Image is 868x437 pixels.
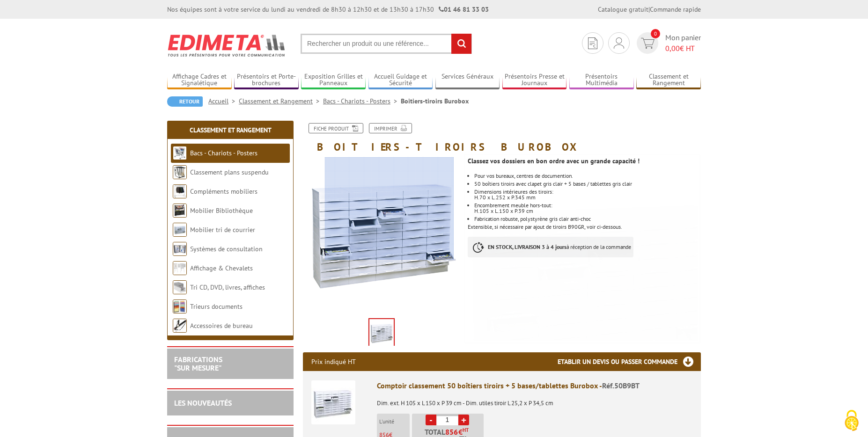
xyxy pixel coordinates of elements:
a: Tri CD, DVD, livres, affiches [190,283,265,291]
img: devis rapide [614,37,624,49]
a: Affichage Cadres et Signalétique [167,73,232,88]
a: Classement et Rangement [239,97,323,105]
a: Accueil Guidage et Sécurité [368,73,433,88]
img: Accessoires de bureau [173,319,187,333]
p: L'unité [379,418,410,425]
div: Extensible, si nécessaire par ajout de tiroirs B90GR, voir ci-dessous. [468,153,708,267]
a: Bacs - Chariots - Posters [323,97,401,105]
a: Classement et Rangement [636,73,701,88]
a: Retour [167,96,203,107]
a: FABRICATIONS"Sur Mesure" [174,355,222,372]
div: Nos équipes sont à votre service du lundi au vendredi de 8h30 à 12h30 et de 13h30 à 17h30 [167,5,489,14]
a: Présentoirs Multimédia [569,73,634,88]
img: Edimeta [167,28,287,63]
img: Systèmes de consultation [173,242,187,256]
span: 856 [445,428,458,436]
a: Mobilier tri de courrier [190,226,255,234]
img: Affichage & Chevalets [173,261,187,275]
a: Affichage & Chevalets [190,264,253,272]
a: Accueil [208,97,239,105]
img: Compléments mobiliers [173,184,187,198]
a: Présentoirs et Porte-brochures [234,73,299,88]
a: Mobilier Bibliothèque [190,206,253,215]
a: LES NOUVEAUTÉS [174,398,232,408]
a: Services Généraux [435,73,500,88]
span: 0,00 [665,44,680,53]
img: Cookies (modal window) [840,409,863,432]
sup: HT [463,427,469,433]
li: Boitiers-tiroirs Burobox [401,96,469,106]
img: bacs_chariots_50b9bt.jpg [369,319,394,348]
span: Mon panier [665,32,701,54]
p: Dim. ext. H 105 x L 150 x P 39 cm - Dim. utiles tiroir L 25,2 x P 34,5 cm [377,393,692,407]
a: Exposition Grilles et Panneaux [301,73,366,88]
a: + [458,415,469,425]
a: Commande rapide [650,5,701,14]
a: Classement plans suspendu [190,168,269,176]
a: - [426,415,436,425]
div: | [598,5,701,14]
strong: 01 46 81 33 03 [439,5,489,14]
div: Comptoir classement 50 boîtiers tiroirs + 5 bases/tablettes Burobox - [377,380,692,391]
img: Mobilier Bibliothèque [173,204,187,218]
img: Bacs - Chariots - Posters [173,146,187,160]
img: Classement plans suspendu [173,165,187,179]
img: Mobilier tri de courrier [173,223,187,237]
input: Rechercher un produit ou une référence... [301,34,472,54]
a: Compléments mobiliers [190,187,257,196]
a: Catalogue gratuit [598,5,648,14]
a: Accessoires de bureau [190,321,253,330]
button: Cookies (modal window) [835,405,868,437]
img: Tri CD, DVD, livres, affiches [173,280,187,294]
a: Bacs - Chariots - Posters [190,149,257,157]
img: Comptoir classement 50 boîtiers tiroirs + 5 bases/tablettes Burobox [311,380,355,424]
img: devis rapide [641,38,655,49]
a: Imprimer [369,123,412,133]
span: Réf.50B9BT [602,381,640,390]
img: Trieurs documents [173,299,187,313]
input: rechercher [451,34,471,54]
a: Systèmes de consultation [190,245,263,253]
span: € [458,428,463,436]
img: devis rapide [588,37,597,49]
a: Fiche produit [309,123,363,133]
p: Prix indiqué HT [311,352,356,371]
span: 0 [651,29,660,38]
a: devis rapide 0 Mon panier 0,00€ HT [634,32,701,54]
a: Trieurs documents [190,302,243,311]
h3: Etablir un devis ou passer commande [558,352,701,371]
a: Classement et Rangement [190,126,272,134]
span: € HT [665,43,701,54]
a: Présentoirs Presse et Journaux [502,73,567,88]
